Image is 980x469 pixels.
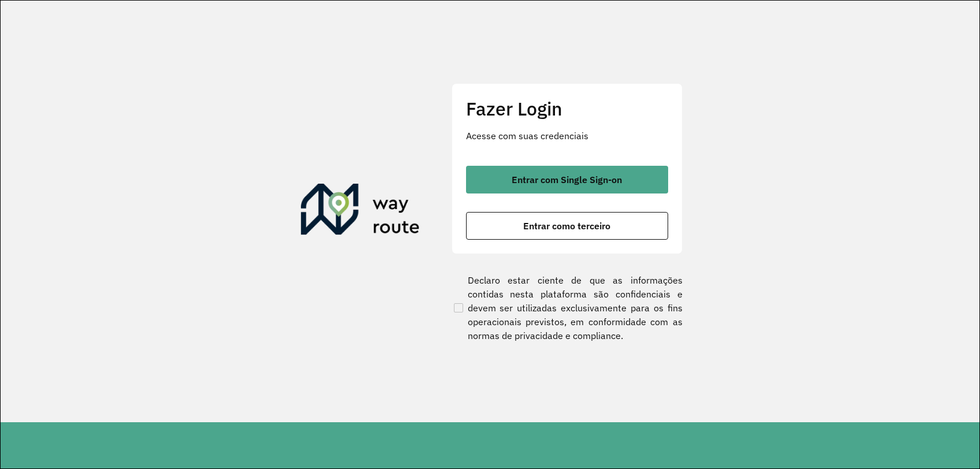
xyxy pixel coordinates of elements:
[301,184,420,239] img: Roteirizador AmbevTech
[512,175,622,184] span: Entrar com Single Sign-on
[466,166,668,193] button: button
[466,98,668,120] h2: Fazer Login
[466,129,668,143] p: Acesse com suas credenciais
[452,273,683,343] label: Declaro estar ciente de que as informações contidas nesta plataforma são confidenciais e devem se...
[466,212,668,240] button: button
[523,221,610,230] span: Entrar como terceiro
